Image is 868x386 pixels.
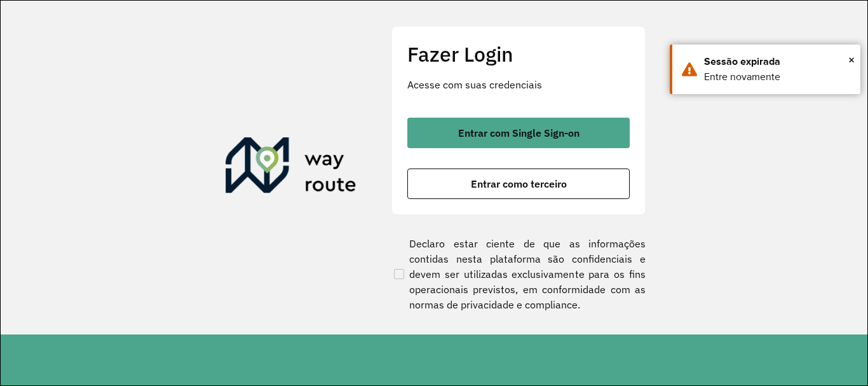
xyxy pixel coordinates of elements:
img: Roteirizador AmbevTech [226,137,356,198]
button: button [407,118,630,148]
span: × [848,50,855,69]
p: Acesse com suas credenciais [407,77,630,92]
span: Entrar com Single Sign-on [458,128,580,138]
button: button [407,169,630,199]
div: Sessão expirada [704,54,851,69]
h2: Fazer Login [407,42,630,66]
button: Close [848,50,855,69]
label: Declaro estar ciente de que as informações contidas nesta plataforma são confidenciais e devem se... [391,236,646,312]
div: Entre novamente [704,69,851,85]
span: Entrar como terceiro [471,179,567,189]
